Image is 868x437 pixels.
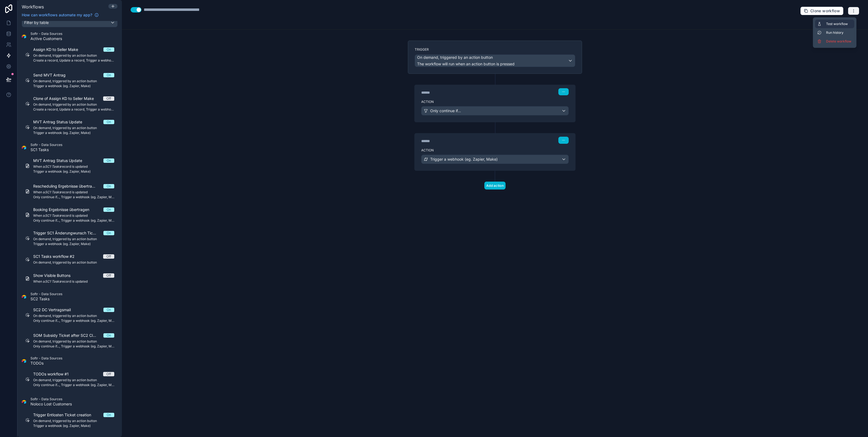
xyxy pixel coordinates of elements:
[815,37,854,46] button: Delete workflow
[417,55,493,60] span: On demand, triggered by an action button
[826,39,852,44] span: Delete workflow
[826,30,852,35] span: Run history
[810,8,840,13] span: Clone workflow
[421,148,569,152] label: Action
[415,54,575,67] button: On demand, triggered by an action buttonThe workflow will run when an action button is pressed
[22,4,44,10] span: Workflows
[421,106,569,115] button: Only continue if...
[421,100,569,104] label: Action
[484,182,506,190] button: Add action
[430,157,498,162] span: Trigger a webhook (eg. Zapier, Make)
[415,47,575,52] label: Trigger
[421,155,569,164] button: Trigger a webhook (eg. Zapier, Make)
[815,20,854,28] button: Test workflow
[815,28,854,37] button: Run history
[826,22,852,26] span: Test workflow
[430,108,461,114] span: Only continue if...
[20,12,101,18] a: How can workflows automate my app?
[22,12,92,18] span: How can workflows automate my app?
[417,62,515,66] span: The workflow will run when an action button is pressed
[800,7,844,15] button: Clone workflow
